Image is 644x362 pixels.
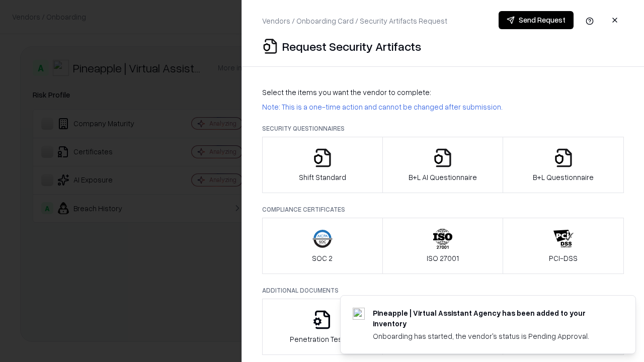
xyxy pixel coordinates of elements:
[282,38,421,54] p: Request Security Artifacts
[427,253,459,263] p: ISO 27001
[262,137,383,193] button: Shift Standard
[373,308,611,329] div: Pineapple | Virtual Assistant Agency has been added to your inventory
[262,102,624,112] p: Note: This is a one-time action and cannot be changed after submission.
[503,137,624,193] button: B+L Questionnaire
[503,218,624,274] button: PCI-DSS
[382,218,504,274] button: ISO 27001
[290,334,355,344] p: Penetration Testing
[312,253,333,263] p: SOC 2
[299,172,346,183] p: Shift Standard
[262,218,383,274] button: SOC 2
[533,172,594,183] p: B+L Questionnaire
[262,205,624,214] p: Compliance Certificates
[262,87,624,98] p: Select the items you want the vendor to complete:
[409,172,477,183] p: B+L AI Questionnaire
[373,331,611,341] div: Onboarding has started, the vendor's status is Pending Approval.
[353,308,365,320] img: trypineapple.com
[382,137,504,193] button: B+L AI Questionnaire
[499,11,574,29] button: Send Request
[262,299,383,355] button: Penetration Testing
[549,253,578,263] p: PCI-DSS
[262,286,624,295] p: Additional Documents
[262,124,624,133] p: Security Questionnaires
[262,16,447,26] p: Vendors / Onboarding Card / Security Artifacts Request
